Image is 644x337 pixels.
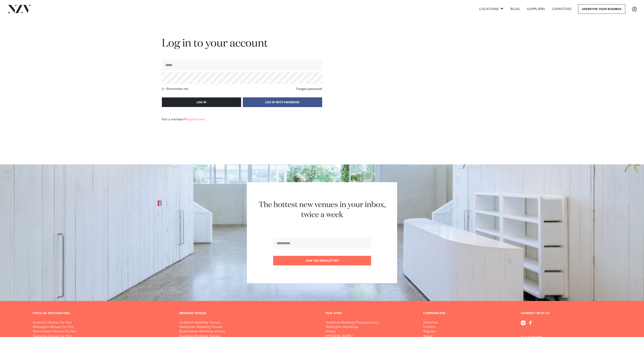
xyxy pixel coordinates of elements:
[423,321,456,325] a: Advertise
[326,329,382,334] a: Smoke
[423,325,456,329] a: Contact
[166,87,188,91] h4: Remember me
[423,329,456,334] a: Register
[162,97,241,107] button: LOG IN
[185,118,205,121] a: Register here
[423,312,445,315] h3: COMMUNICATE
[549,4,575,14] a: Capacities
[179,325,319,329] a: Wellington Wedding Venues
[523,4,549,14] a: SUPPLIERS
[253,200,391,220] h2: The hottest new venues in your inbox, twice a week
[243,97,322,107] button: LOG IN WITH FACEBOOK
[33,312,70,315] h3: POPULAR DESTINATIONS
[476,4,507,14] a: Locations
[326,321,382,325] a: Auckland Wedding Photographers
[33,325,172,329] a: Wellington Venues for Hire
[179,329,319,334] a: Queenstown Wedding Venues
[326,325,382,329] a: Wellington Weddings
[578,4,625,14] a: Advertise your business
[179,321,319,325] a: Auckland Wedding Venues
[179,312,207,315] h3: WEDDING VENUES
[243,100,322,104] a: LOG IN WITH FACEBOOK
[296,87,322,91] a: Forgot password
[33,329,172,334] a: Queenstown Venues for Hire
[326,312,342,315] h3: OUR SITES
[273,256,371,265] button: Join the newsletter
[33,321,172,325] a: Auckland Venues for Hire
[507,4,523,14] a: BLOG
[7,5,31,13] img: nzv-logo.png
[162,118,205,121] h4: Not a member? .
[521,312,611,315] h3: CONNECT WITH US
[162,37,322,51] h2: Log in to your account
